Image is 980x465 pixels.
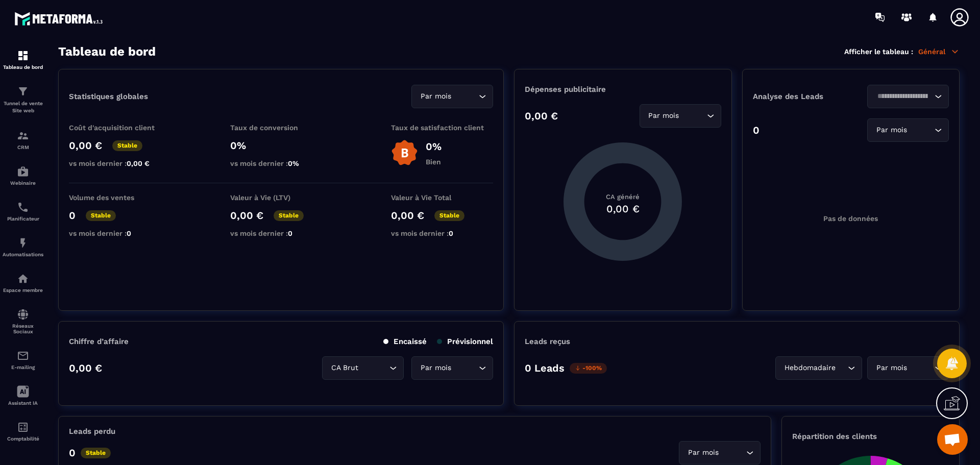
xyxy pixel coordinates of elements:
[844,47,913,56] p: Afficher le tableau :
[274,210,304,221] p: Stable
[69,229,171,237] p: vs mois dernier :
[3,301,43,342] a: social-networksocial-networkRéseaux Sociaux
[782,362,838,374] span: Hebdomadaire
[391,139,418,166] img: b-badge-o.b3b20ee6.svg
[823,214,878,223] p: Pas de données
[909,362,932,374] input: Search for option
[112,140,142,151] p: Stable
[3,413,43,449] a: accountantaccountantComptabilité
[918,47,960,56] p: Général
[17,201,29,213] img: scheduler
[69,362,102,374] p: 0,00 €
[775,356,862,380] div: Search for option
[3,342,43,378] a: emailemailE-mailing
[288,229,292,237] span: 0
[646,110,681,121] span: Par mois
[679,441,761,464] div: Search for option
[69,193,171,202] p: Volume des ventes
[391,124,493,132] p: Taux de satisfaction client
[525,337,570,346] p: Leads reçus
[437,337,493,346] p: Prévisionnel
[391,229,493,237] p: vs mois dernier :
[17,85,29,97] img: formation
[418,91,453,102] span: Par mois
[453,362,476,374] input: Search for option
[3,144,43,150] p: CRM
[3,400,43,406] p: Assistant IA
[329,362,360,374] span: CA Brut
[360,362,387,374] input: Search for option
[383,337,427,346] p: Encaissé
[69,139,102,152] p: 0,00 €
[434,210,464,221] p: Stable
[453,91,476,102] input: Search for option
[909,125,932,136] input: Search for option
[3,229,43,265] a: automationsautomationsAutomatisations
[322,356,404,380] div: Search for option
[3,193,43,229] a: schedulerschedulerPlanificateur
[867,85,949,108] div: Search for option
[69,337,129,346] p: Chiffre d’affaire
[69,159,171,167] p: vs mois dernier :
[792,432,949,441] p: Répartition des clients
[69,92,148,101] p: Statistiques globales
[3,180,43,186] p: Webinaire
[867,356,949,380] div: Search for option
[17,421,29,433] img: accountant
[3,100,43,114] p: Tunnel de vente Site web
[230,124,332,132] p: Taux de conversion
[3,364,43,370] p: E-mailing
[874,125,909,136] span: Par mois
[17,350,29,362] img: email
[58,44,156,59] h3: Tableau de bord
[69,447,76,459] p: 0
[17,273,29,285] img: automations
[17,165,29,178] img: automations
[411,356,493,380] div: Search for option
[3,287,43,293] p: Espace membre
[391,209,424,222] p: 0,00 €
[867,118,949,142] div: Search for option
[838,362,845,374] input: Search for option
[127,159,150,167] span: 0,00 €
[3,216,43,222] p: Planificateur
[69,124,171,132] p: Coût d'acquisition client
[874,362,909,374] span: Par mois
[69,209,76,222] p: 0
[391,193,493,202] p: Valeur à Vie Total
[3,436,43,442] p: Comptabilité
[3,64,43,70] p: Tableau de bord
[418,362,453,374] span: Par mois
[525,110,558,122] p: 0,00 €
[3,158,43,193] a: automationsautomationsWebinaire
[525,85,721,94] p: Dépenses publicitaire
[17,308,29,321] img: social-network
[3,323,43,334] p: Réseaux Sociaux
[937,424,968,455] div: Ouvrir le chat
[874,91,932,102] input: Search for option
[721,447,744,458] input: Search for option
[426,158,442,166] p: Bien
[753,124,759,136] p: 0
[17,130,29,142] img: formation
[753,92,851,101] p: Analyse des Leads
[230,159,332,167] p: vs mois dernier :
[230,193,332,202] p: Valeur à Vie (LTV)
[127,229,131,237] span: 0
[640,104,721,128] div: Search for option
[411,85,493,108] div: Search for option
[14,9,106,28] img: logo
[3,78,43,122] a: formationformationTunnel de vente Site web
[525,362,565,374] p: 0 Leads
[3,252,43,257] p: Automatisations
[17,237,29,249] img: automations
[17,50,29,62] img: formation
[86,210,116,221] p: Stable
[449,229,453,237] span: 0
[685,447,721,458] span: Par mois
[81,448,111,458] p: Stable
[230,209,263,222] p: 0,00 €
[570,363,607,374] p: -100%
[3,42,43,78] a: formationformationTableau de bord
[230,139,332,152] p: 0%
